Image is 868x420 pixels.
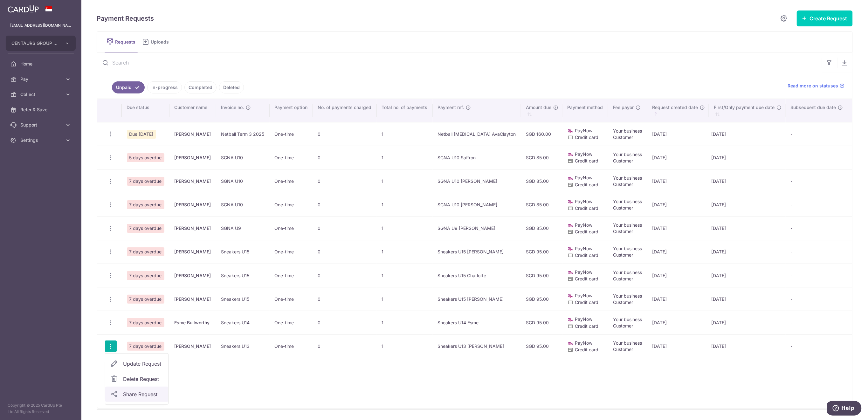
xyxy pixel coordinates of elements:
span: PayNow [575,316,593,322]
td: SGD 85.00 [521,146,562,169]
td: [DATE] [647,311,709,334]
td: - [786,169,848,193]
span: 7 days overdue [127,271,164,280]
span: PayNow [575,340,593,346]
td: SGNA U10 Saffron [433,146,521,169]
span: Your business [613,317,642,322]
span: 7 days overdue [127,247,164,256]
span: Customer [613,300,633,305]
td: [DATE] [647,169,709,193]
span: Credit card [575,158,599,163]
a: Read more on statuses [788,83,845,89]
th: Payment option [270,99,313,122]
span: Fee payor [613,104,634,111]
td: SGNA U10 [PERSON_NAME] [433,169,521,193]
td: [PERSON_NAME] [169,146,216,169]
span: PayNow [575,222,593,228]
th: Subsequent due date [786,99,848,122]
span: Credit card [575,134,599,140]
span: Customer [613,276,633,281]
td: SGD 160.00 [521,122,562,146]
td: [DATE] [709,122,786,146]
td: Netball [MEDICAL_DATA] AvaClayton [433,122,521,146]
td: 1 [377,122,433,146]
img: paynow-md-4fe65508ce96feda548756c5ee0e473c78d4820b8ea51387c6e4ad89e58a5e61.png [568,199,574,205]
td: [PERSON_NAME] [169,240,216,264]
span: Amount due [526,104,552,111]
span: First/Only payment due date [714,104,775,111]
img: paynow-md-4fe65508ce96feda548756c5ee0e473c78d4820b8ea51387c6e4ad89e58a5e61.png [568,293,574,299]
button: CENTAURS GROUP PRIVATE LIMITED [6,36,76,51]
td: [PERSON_NAME] [169,287,216,311]
td: [DATE] [709,311,786,334]
td: [DATE] [709,169,786,193]
a: Deleted [219,81,244,93]
td: - [786,287,848,311]
td: SGNA U9 [PERSON_NAME] [433,217,521,240]
span: Home [20,61,62,67]
span: Help [14,4,27,10]
span: Your business [613,128,642,134]
a: In-progress [147,81,182,93]
img: paynow-md-4fe65508ce96feda548756c5ee0e473c78d4820b8ea51387c6e4ad89e58a5e61.png [568,222,574,229]
a: Requests [105,32,138,52]
span: Your business [613,152,642,157]
td: 0 [313,146,377,169]
th: Fee payor [608,99,647,122]
span: PayNow [575,175,593,180]
td: One-time [270,264,313,287]
span: Due [DATE] [127,130,156,139]
td: SGNA U10 [216,169,270,193]
td: [DATE] [709,146,786,169]
span: PayNow [575,246,593,251]
span: Credit card [575,229,599,234]
td: - [786,146,848,169]
th: Amount due : activate to sort column ascending [521,99,562,122]
td: Sneakers U14 [216,311,270,334]
td: [PERSON_NAME] [169,193,216,217]
span: Your business [613,222,642,228]
td: 0 [313,287,377,311]
span: No. of payments charged [318,104,372,111]
span: Settings [20,137,62,143]
td: - [786,240,848,264]
td: 1 [377,217,433,240]
td: One-time [270,240,313,264]
span: CENTAURS GROUP PRIVATE LIMITED [11,40,59,46]
span: 5 days overdue [127,153,164,162]
span: 7 days overdue [127,295,164,304]
span: Credit card [575,276,599,281]
td: [PERSON_NAME] [169,217,216,240]
td: [DATE] [709,217,786,240]
span: Subsequent due date [791,104,836,111]
td: SGD 95.00 [521,311,562,334]
td: Sneakers U15 [216,287,270,311]
span: PayNow [575,151,593,157]
td: 1 [377,240,433,264]
span: 7 days overdue [127,342,164,351]
span: Requests [115,39,138,45]
td: [DATE] [647,334,709,358]
td: [DATE] [647,193,709,217]
th: Request created date : activate to sort column ascending [647,99,709,122]
img: CardUp [8,5,39,13]
th: Customer name [169,99,216,122]
th: Total no. of payments [377,99,433,122]
td: Esme Bullworthy [169,311,216,334]
td: 0 [313,334,377,358]
span: PayNow [575,128,593,133]
td: Sneakers U15 [PERSON_NAME] [433,240,521,264]
td: 1 [377,287,433,311]
td: One-time [270,334,313,358]
td: Sneakers U14 Esme [433,311,521,334]
td: [DATE] [647,217,709,240]
a: Unpaid [112,81,145,93]
span: PayNow [575,293,593,298]
td: 1 [377,146,433,169]
td: SGD 95.00 [521,287,562,311]
span: 7 days overdue [127,318,164,327]
td: [PERSON_NAME] [169,334,216,358]
td: SGNA U10 [216,146,270,169]
td: 0 [313,169,377,193]
td: SGNA U9 [216,217,270,240]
